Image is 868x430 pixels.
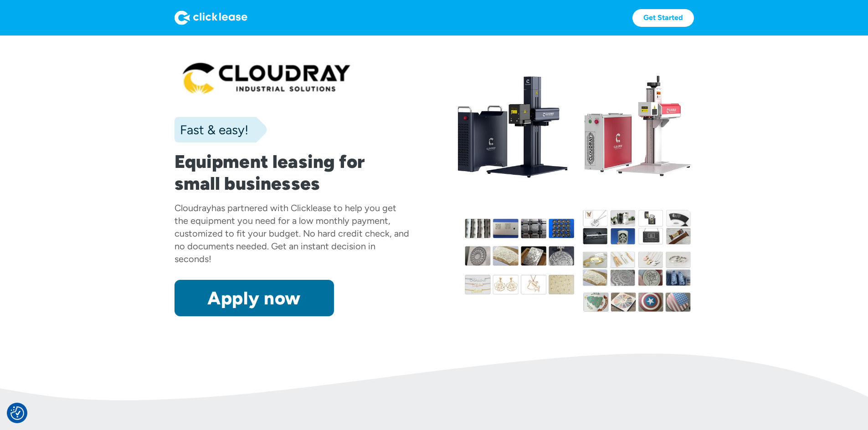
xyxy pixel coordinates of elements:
[175,121,248,139] div: Fast & easy!
[10,406,24,420] button: Consent Preferences
[175,202,211,213] div: Cloudray
[175,10,247,25] img: Logo
[10,406,24,420] img: Revisit consent button
[175,280,334,316] a: Apply now
[632,9,694,27] a: Get Started
[175,151,411,194] h1: Equipment leasing for small businesses
[175,202,409,264] div: has partnered with Clicklease to help you get the equipment you need for a low monthly payment, c...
